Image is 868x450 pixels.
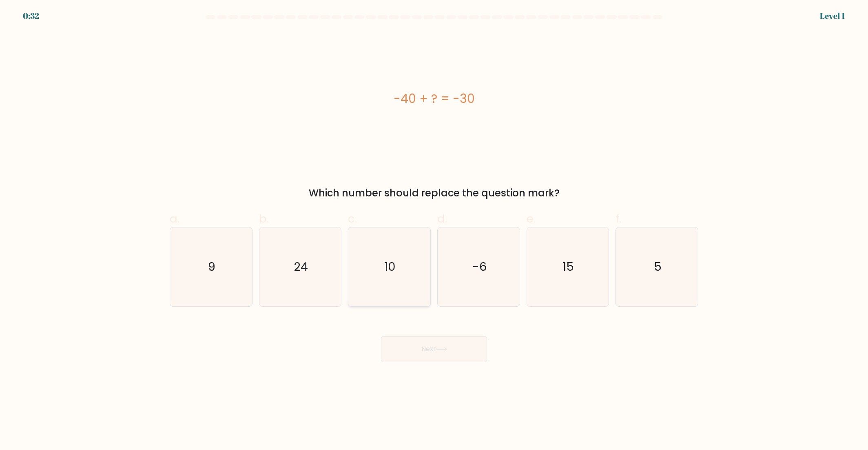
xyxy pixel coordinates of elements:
[175,186,693,200] div: Which number should replace the question mark?
[170,89,698,108] div: -40 + ? = -30
[527,211,536,227] span: e.
[563,258,574,275] text: 15
[381,336,487,362] button: Next
[654,258,662,275] text: 5
[820,10,845,22] div: Level 1
[23,10,39,22] div: 0:32
[472,258,487,275] text: -6
[294,258,308,275] text: 24
[170,211,179,227] span: a.
[616,211,621,227] span: f.
[385,258,396,275] text: 10
[208,258,215,275] text: 9
[259,211,269,227] span: b.
[437,211,447,227] span: d.
[348,211,357,227] span: c.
